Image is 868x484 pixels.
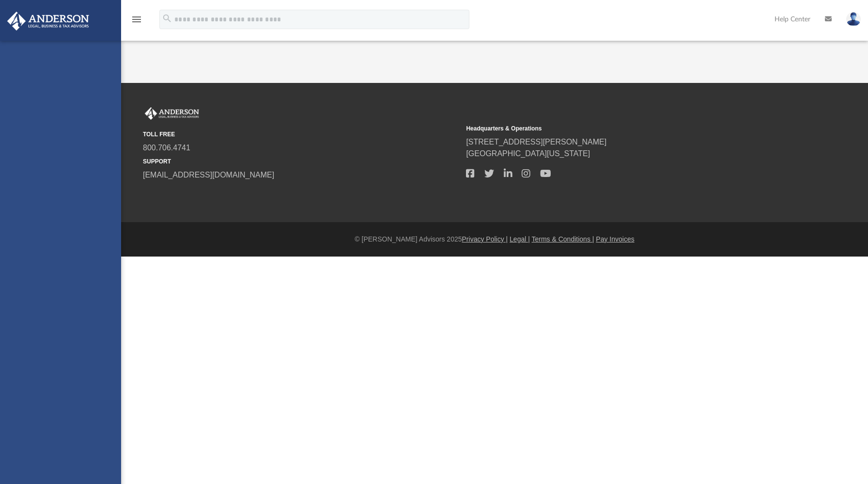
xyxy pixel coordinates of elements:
[162,13,172,24] i: search
[143,157,459,166] small: SUPPORT
[532,235,594,243] a: Terms & Conditions |
[131,18,142,25] a: menu
[143,107,201,120] img: Anderson Advisors Platinum Portal
[143,130,459,139] small: TOLL FREE
[466,124,782,133] small: Headquarters & Operations
[596,235,634,243] a: Pay Invoices
[466,149,590,158] a: [GEOGRAPHIC_DATA][US_STATE]
[466,138,606,146] a: [STREET_ADDRESS][PERSON_NAME]
[143,144,190,152] a: 800.706.4741
[4,12,92,31] img: Anderson Advisors Platinum Portal
[462,235,508,243] a: Privacy Policy |
[510,235,530,243] a: Legal |
[121,234,868,244] div: © [PERSON_NAME] Advisors 2025
[131,14,142,25] i: menu
[846,12,861,26] img: User Pic
[143,171,274,179] a: [EMAIL_ADDRESS][DOMAIN_NAME]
